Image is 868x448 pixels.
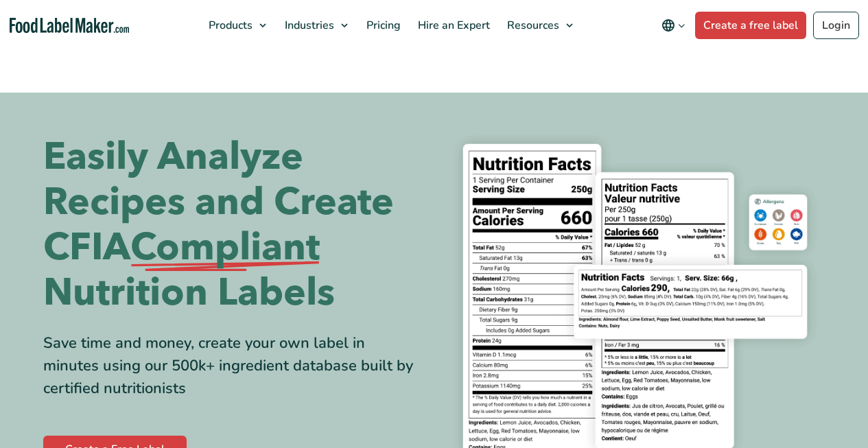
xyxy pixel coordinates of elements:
[10,18,130,34] a: Food Label Maker homepage
[503,18,561,33] span: Resources
[652,12,695,39] button: Change language
[204,18,254,33] span: Products
[281,18,336,33] span: Industries
[362,18,402,33] span: Pricing
[695,12,806,39] a: Create a free label
[43,134,424,316] h1: Easily Analyze Recipes and Create CFIA Nutrition Labels
[130,225,320,270] span: Compliant
[43,332,424,400] div: Save time and money, create your own label in minutes using our 500k+ ingredient database built b...
[414,18,491,33] span: Hire an Expert
[813,12,859,39] a: Login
